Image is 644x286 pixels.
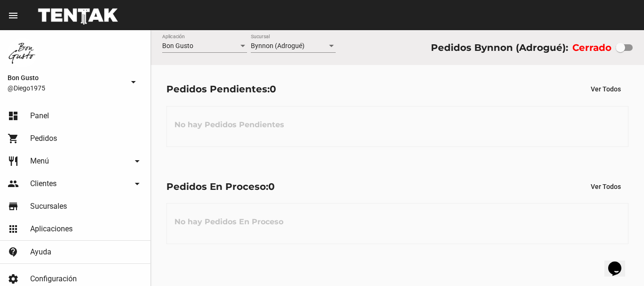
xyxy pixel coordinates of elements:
h3: No hay Pedidos En Proceso [167,208,291,236]
span: Bon Gusto [162,42,193,49]
div: Pedidos Pendientes: [166,82,276,97]
span: Clientes [30,179,57,188]
span: Bynnon (Adrogué) [251,42,305,49]
span: Panel [30,111,49,121]
span: Ver Todos [591,183,621,190]
mat-icon: restaurant [8,155,19,167]
div: Pedidos Bynnon (Adrogué): [431,40,568,55]
span: Menú [30,156,49,166]
mat-icon: settings [8,273,19,285]
mat-icon: contact_support [8,246,19,258]
span: Configuración [30,274,77,284]
span: 0 [268,181,275,192]
iframe: chat widget [604,248,635,277]
label: Cerrado [572,40,611,55]
mat-icon: people [8,178,19,189]
span: Bon Gusto [8,72,124,83]
mat-icon: arrow_drop_down [132,155,143,167]
div: Pedidos En Proceso: [166,179,275,194]
span: Ver Todos [591,85,621,93]
span: Pedidos [30,134,57,143]
mat-icon: menu [8,10,19,21]
span: Sucursales [30,202,67,211]
h3: No hay Pedidos Pendientes [167,111,292,139]
mat-icon: dashboard [8,110,19,122]
mat-icon: arrow_drop_down [128,76,139,88]
span: Aplicaciones [30,224,73,234]
mat-icon: store [8,201,19,212]
mat-icon: arrow_drop_down [132,178,143,189]
span: @Diego1975 [8,83,124,93]
span: 0 [270,83,276,95]
mat-icon: shopping_cart [8,133,19,144]
span: Ayuda [30,247,51,257]
mat-icon: apps [8,223,19,235]
button: Ver Todos [583,81,628,98]
img: 8570adf9-ca52-4367-b116-ae09c64cf26e.jpg [8,38,38,68]
button: Ver Todos [583,178,628,195]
